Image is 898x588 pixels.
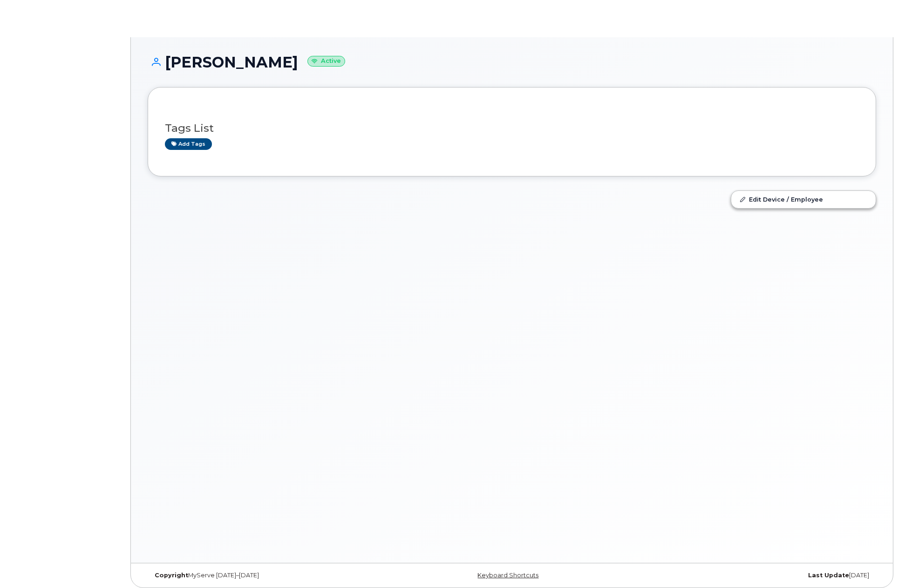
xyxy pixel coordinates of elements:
[808,572,849,579] strong: Last Update
[148,54,876,70] h1: [PERSON_NAME]
[633,572,876,579] div: [DATE]
[148,572,390,579] div: MyServe [DATE]–[DATE]
[477,572,538,579] a: Keyboard Shortcuts
[731,191,876,208] a: Edit Device / Employee
[307,56,345,67] small: Active
[155,572,188,579] strong: Copyright
[165,122,859,134] h3: Tags List
[165,138,212,150] a: Add tags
